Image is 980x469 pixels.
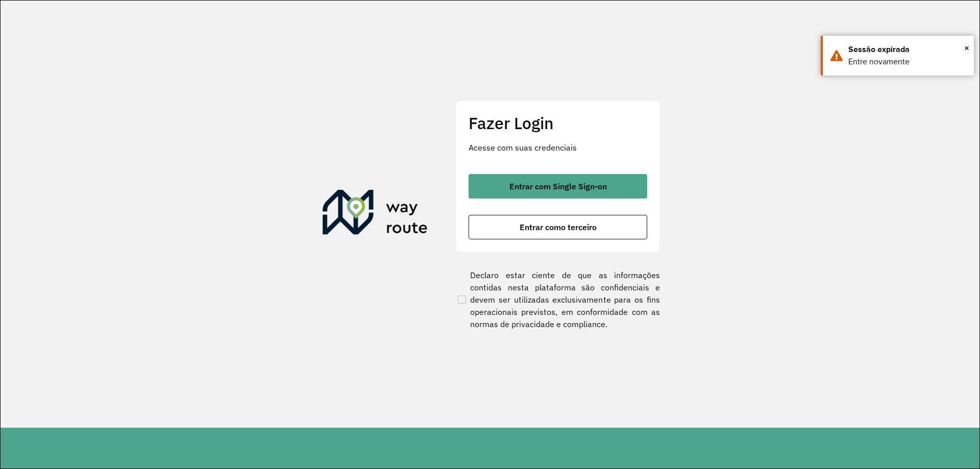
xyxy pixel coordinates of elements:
button: button [469,215,647,239]
span: Entrar com Single Sign-on [509,182,607,190]
div: Sessão expirada [848,43,966,56]
div: Entre novamente [848,56,966,68]
button: Close [964,40,969,56]
img: Roteirizador AmbevTech [323,190,428,239]
label: Declaro estar ciente de que as informações contidas nesta plataforma são confidenciais e devem se... [456,269,660,330]
h2: Fazer Login [469,113,647,133]
span: Entrar como terceiro [520,223,597,231]
span: × [964,40,969,56]
button: button [469,174,647,199]
p: Acesse com suas credenciais [469,141,647,154]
